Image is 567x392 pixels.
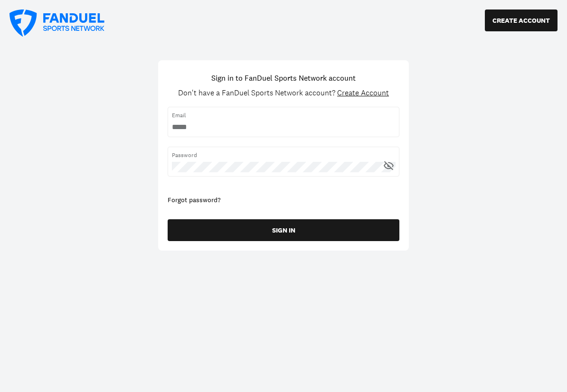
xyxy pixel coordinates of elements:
span: Email [172,111,395,120]
h1: Sign in to FanDuel Sports Network account [211,72,356,84]
button: SIGN IN [168,219,399,241]
div: Forgot password? [168,196,399,205]
div: Don't have a FanDuel Sports Network account? [178,88,389,97]
span: Create Account [337,88,389,98]
span: Password [172,151,395,159]
button: CREATE ACCOUNT [485,9,558,31]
